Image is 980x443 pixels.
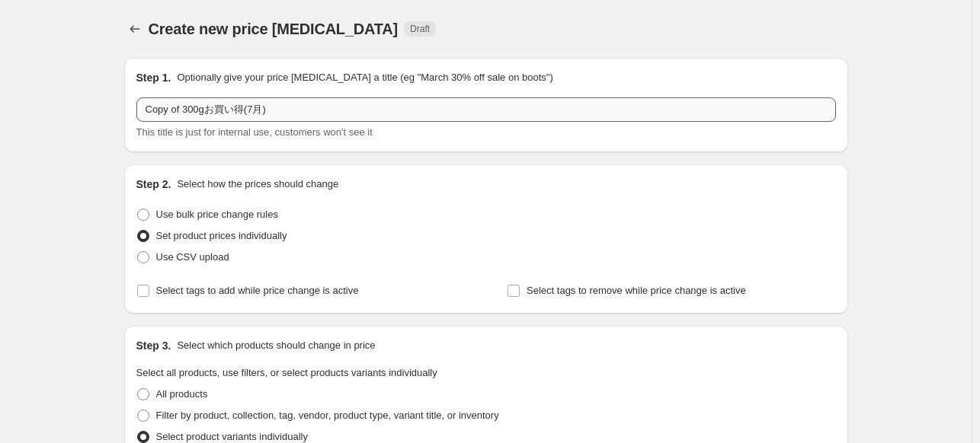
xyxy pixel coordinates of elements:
span: Select product variants individually [156,431,308,442]
span: Set product prices individually [156,230,287,241]
p: Select which products should change in price [177,338,375,353]
span: Create new price [MEDICAL_DATA] [149,21,399,37]
h2: Step 2. [136,177,171,192]
span: Filter by product, collection, tag, vendor, product type, variant title, or inventory [156,410,499,421]
h2: Step 3. [136,338,171,353]
input: 30% off holiday sale [136,97,836,122]
button: Price change jobs [124,18,146,40]
h2: Step 1. [136,70,171,85]
span: Select tags to add while price change is active [156,285,359,296]
span: Select tags to remove while price change is active [527,285,746,296]
span: All products [156,388,208,400]
span: Select all products, use filters, or select products variants individually [136,367,437,378]
span: Use bulk price change rules [156,209,278,220]
span: Use CSV upload [156,251,229,263]
span: Draft [410,23,430,35]
span: This title is just for internal use, customers won't see it [136,126,373,138]
p: Optionally give your price [MEDICAL_DATA] a title (eg "March 30% off sale on boots") [177,70,552,85]
p: Select how the prices should change [177,177,338,192]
